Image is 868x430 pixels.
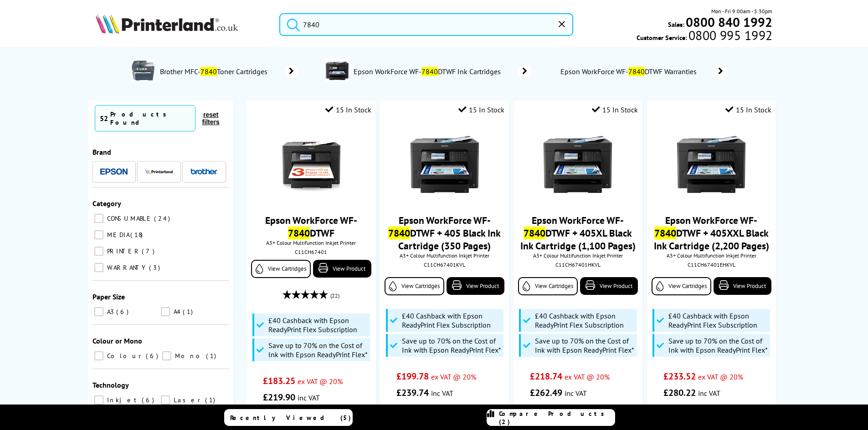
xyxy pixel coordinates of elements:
mark: 7840 [524,227,545,239]
span: 6 [142,396,156,404]
input: MEDIA 18 [94,230,103,239]
span: 1 [205,396,217,404]
a: Printerland Logo [96,14,268,35]
span: £233.52 [663,370,696,382]
a: Epson WorkForce WF-7840DTWF Warranties [560,65,728,78]
span: Save up to 70% on the Cost of Ink with Epson ReadyPrint Flex* [402,336,501,354]
span: £239.74 [396,387,429,399]
span: Colour or Mono [92,336,142,345]
div: C11CH67401 [253,248,369,255]
span: Save up to 70% on the Cost of Ink with Epson ReadyPrint Flex* [535,336,634,354]
a: View Cartridges [518,277,578,295]
img: epson-wf-7840-front-subscription-small.jpg [277,130,345,198]
a: View Product [714,277,771,295]
span: £199.78 [396,370,429,382]
span: A3+ Colour Multifunction Inkjet Printer [251,239,371,246]
input: Mono 1 [162,351,171,360]
a: Epson WorkForce WF-7840DTWF + 405 Black Ink Cartridge (350 Pages) [388,214,501,252]
span: 6 [146,352,160,360]
img: Brother [190,168,218,175]
input: Colour 6 [94,351,103,360]
a: Brother MFC-7840Toner Cartridges [159,59,298,84]
mark: 7840 [628,67,645,76]
span: £280.22 [663,387,696,399]
a: View Cartridges [385,277,444,295]
span: Paper Size [92,292,125,301]
a: Epson WorkForce WF-7840DTWF [265,214,357,239]
input: Inkjet 6 [94,395,103,405]
span: Recently Viewed (5) [230,414,351,422]
a: View Cartridges [251,260,311,278]
span: Sales: [668,20,684,29]
span: £40 Cashback with Epson ReadyPrint Flex Subscription [668,311,768,329]
img: MFC7840WU1-conspage.jpg [132,59,154,82]
span: Mon - Fri 9:00am - 5:30pm [711,7,772,15]
span: 18 [130,231,145,239]
img: Epson-WF-7840-Front-RP-Small.jpg [411,130,479,198]
a: Epson WorkForce WF-7840DTWF + 405XXL Black Ink Cartridge (2,200 Pages) [654,214,769,252]
span: A4 [171,308,182,316]
span: 0800 995 1992 [687,31,772,40]
img: C11CH67401-conspage.jpg [326,59,349,82]
a: Compare Products (2) [487,409,615,426]
span: £218.74 [530,370,562,382]
img: Epson-WF-7840-Front-RP-Small.jpg [677,130,745,198]
span: A3 [105,308,115,316]
span: 24 [154,214,172,223]
span: £40 Cashback with Epson ReadyPrint Flex Subscription [268,316,368,334]
span: inc VAT [431,389,453,398]
span: ex VAT @ 20% [298,377,343,386]
span: inc VAT [565,389,587,398]
span: £219.90 [263,391,295,403]
span: MEDIA [105,231,129,239]
span: Customer Service: [637,31,772,42]
span: PRINTER [105,247,141,255]
img: Printerland [145,169,173,174]
input: PRINTER 7 [94,247,103,256]
input: A3 6 [94,307,103,316]
div: 15 In Stock [458,105,504,114]
span: £40 Cashback with Epson ReadyPrint Flex Subscription [535,311,634,329]
a: Epson WorkForce WF-7840DTWF Ink Cartridges [353,59,532,84]
input: WARRANTY 3 [94,263,103,272]
span: 52 [100,114,108,123]
input: CONSUMABLE 24 [94,214,103,223]
span: ex VAT @ 20% [565,372,610,381]
span: ex VAT @ 20% [698,372,743,381]
div: Products Found [110,110,190,126]
span: Compare Products (2) [499,410,615,426]
input: Laser 1 [161,395,170,405]
input: A4 1 [161,307,170,316]
button: reset filters [195,111,226,126]
mark: 7840 [654,227,676,239]
div: C11CH67401EHKVL [654,261,769,268]
a: View Cartridges [652,277,711,295]
span: WARRANTY [105,263,148,272]
span: Colour [105,352,145,360]
div: C11CH67401HKVL [520,261,636,268]
span: inc VAT [698,389,720,398]
span: Category [92,199,121,208]
b: 0800 840 1992 [686,14,772,30]
span: Technology [92,380,129,390]
mark: 7840 [421,67,438,76]
span: 1 [206,352,218,360]
span: Epson WorkForce WF- DTWF Warranties [560,67,700,76]
input: Search product or brand [279,13,573,36]
span: CONSUMABLE [105,214,153,223]
div: C11CH67401KVL [387,261,502,268]
span: Save up to 70% on the Cost of Ink with Epson ReadyPrint Flex* [268,341,368,359]
img: Epson-WF-7840-Front-RP-Small.jpg [544,130,612,198]
span: A3+ Colour Multifunction Inkjet Printer [518,252,638,259]
mark: 7840 [288,227,310,239]
span: £183.25 [263,375,295,387]
span: £40 Cashback with Epson ReadyPrint Flex Subscription [402,311,501,329]
a: Epson WorkForce WF-7840DTWF + 405XL Black Ink Cartridge (1,100 Pages) [520,214,636,252]
div: 15 In Stock [325,105,371,114]
span: ex VAT @ 20% [431,372,476,381]
span: 1 [183,308,195,316]
span: Brother MFC- Toner Cartridges [159,67,271,76]
span: (22) [330,287,339,304]
span: 6 [116,308,131,316]
span: A3+ Colour Multifunction Inkjet Printer [385,252,504,259]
